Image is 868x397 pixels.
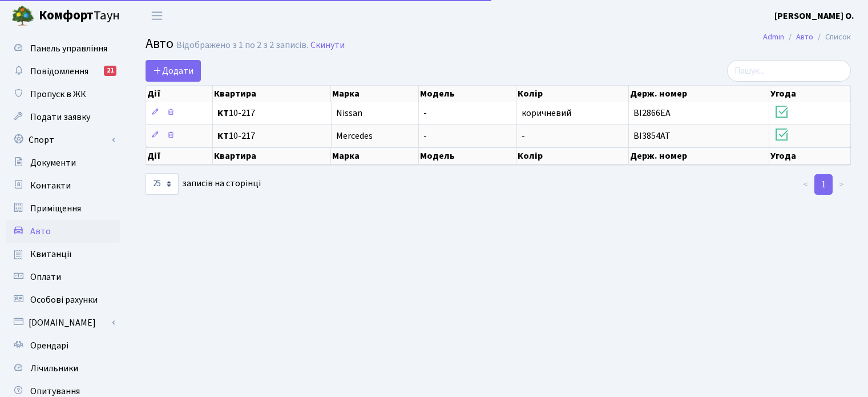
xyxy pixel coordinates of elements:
b: КТ [217,130,229,142]
span: Особові рахунки [30,294,98,306]
nav: breadcrumb [746,25,868,49]
a: [DOMAIN_NAME] [6,311,120,334]
a: Особові рахунки [6,288,120,311]
th: Марка [331,86,419,102]
th: Дії [146,147,213,165]
a: Контакти [6,174,120,197]
th: Квартира [213,147,332,165]
b: [PERSON_NAME] О. [774,10,854,22]
span: ВІ2866ЕА [633,107,671,119]
span: Авто [30,225,51,238]
li: Список [813,31,851,43]
span: коричневий [522,107,571,119]
span: Оплати [30,271,61,283]
div: 21 [104,66,116,76]
th: Дії [146,86,213,102]
span: Документи [30,157,76,169]
span: Пропуск в ЖК [30,88,86,101]
span: - [423,130,427,142]
a: [PERSON_NAME] О. [774,9,854,23]
span: Приміщення [30,202,81,215]
th: Угода [769,147,851,165]
th: Модель [419,147,516,165]
a: Приміщення [6,197,120,220]
a: Авто [6,220,120,243]
span: Додати [153,65,193,77]
div: Відображено з 1 по 2 з 2 записів. [176,40,308,51]
a: Документи [6,151,120,174]
a: Лічильники [6,357,120,380]
span: Контакти [30,179,71,192]
th: Угода [769,86,851,102]
b: КТ [217,107,229,119]
th: Держ. номер [629,147,769,165]
img: logo.png [11,5,34,27]
input: Пошук... [727,60,851,82]
b: Комфорт [39,6,94,25]
span: - [522,130,525,142]
span: Повідомлення [30,65,88,78]
a: Подати заявку [6,106,120,129]
span: Авто [146,34,173,54]
span: Лічильники [30,362,78,375]
th: Колір [516,86,628,102]
a: Панель управління [6,37,120,60]
a: Орендарі [6,334,120,357]
a: Повідомлення21 [6,60,120,83]
button: Переключити навігацію [143,6,171,25]
a: 1 [814,174,833,195]
a: Авто [796,31,813,43]
select: записів на сторінці [146,173,179,195]
th: Квартира [213,86,332,102]
a: Скинути [310,40,345,51]
a: Оплати [6,266,120,288]
th: Марка [331,147,419,165]
span: Панель управління [30,42,107,55]
span: Таун [39,6,120,26]
th: Модель [419,86,516,102]
span: BI3854AT [633,130,671,142]
span: 10-217 [217,109,326,118]
span: Орендарі [30,339,68,352]
span: Mercedes [336,130,373,142]
a: Квитанції [6,243,120,266]
span: Nissan [336,107,362,119]
a: Пропуск в ЖК [6,83,120,106]
label: записів на сторінці [146,173,261,195]
a: Додати [146,60,201,82]
th: Держ. номер [629,86,769,102]
span: 10-217 [217,131,326,141]
th: Колір [516,147,628,165]
span: Квитанції [30,248,72,260]
a: Admin [763,31,784,43]
a: Спорт [6,129,120,151]
span: - [423,107,427,119]
span: Подати заявку [30,111,90,123]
